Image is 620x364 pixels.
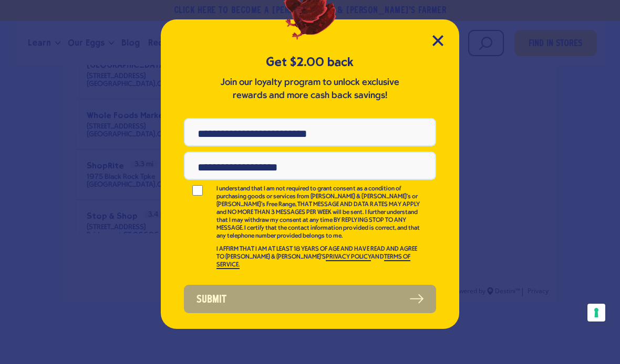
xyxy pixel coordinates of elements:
[587,304,605,322] button: Your consent preferences for tracking technologies
[216,185,421,240] p: I understand that I am not required to grant consent as a condition of purchasing goods or servic...
[216,245,421,269] p: I AFFIRM THAT I AM AT LEAST 18 YEARS OF AGE AND HAVE READ AND AGREE TO [PERSON_NAME] & [PERSON_NA...
[218,76,402,102] p: Join our loyalty program to unlock exclusive rewards and more cash back savings!
[184,285,436,313] button: Submit
[184,53,436,71] h5: Get $2.00 back
[432,35,443,46] button: Close Modal
[216,254,410,269] a: TERMS OF SERVICE.
[184,185,211,196] input: I understand that I am not required to grant consent as a condition of purchasing goods or servic...
[326,254,371,261] a: PRIVACY POLICY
